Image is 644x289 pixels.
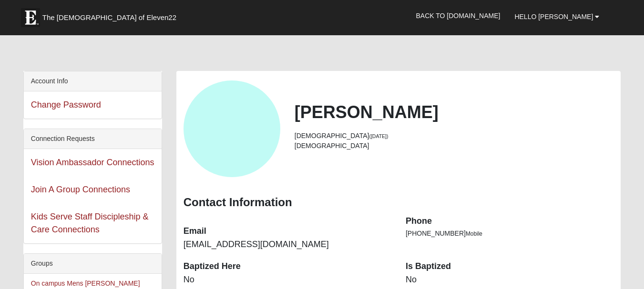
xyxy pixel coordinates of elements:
[31,185,130,194] a: Join A Group Connections
[24,129,162,149] div: Connection Requests
[466,230,482,237] span: Mobile
[184,274,391,286] dd: No
[31,158,154,167] a: Vision Ambassador Connections
[295,102,613,122] h2: [PERSON_NAME]
[184,80,280,177] a: View Fullsize Photo
[184,196,614,209] h3: Contact Information
[184,260,391,273] dt: Baptized Here
[24,254,162,274] div: Groups
[406,215,613,228] dt: Phone
[31,100,101,110] a: Change Password
[184,239,391,251] dd: [EMAIL_ADDRESS][DOMAIN_NAME]
[295,141,613,151] li: [DEMOGRAPHIC_DATA]
[295,131,613,141] li: [DEMOGRAPHIC_DATA]
[507,5,606,29] a: Hello [PERSON_NAME]
[406,229,613,239] li: [PHONE_NUMBER]
[31,212,149,234] a: Kids Serve Staff Discipleship & Care Connections
[16,3,207,27] a: The [DEMOGRAPHIC_DATA] of Eleven22
[184,225,391,238] dt: Email
[406,274,613,286] dd: No
[42,13,176,22] span: The [DEMOGRAPHIC_DATA] of Eleven22
[369,133,388,139] small: ([DATE])
[406,260,613,273] dt: Is Baptized
[24,71,162,91] div: Account Info
[514,13,593,20] span: Hello [PERSON_NAME]
[409,4,508,28] a: Back to [DOMAIN_NAME]
[21,8,40,27] img: Eleven22 logo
